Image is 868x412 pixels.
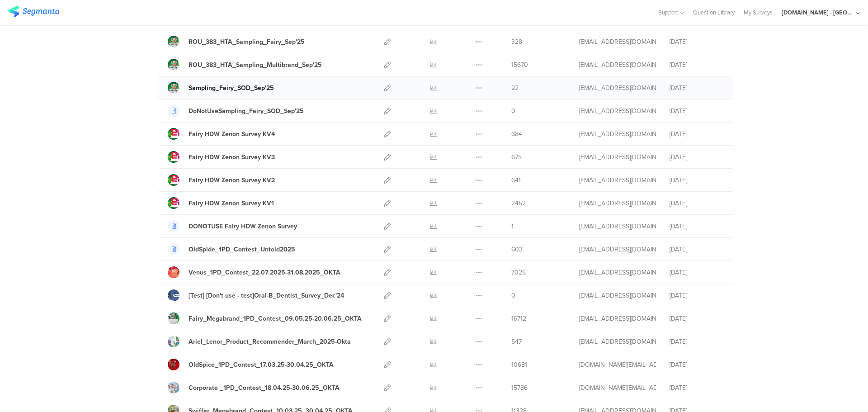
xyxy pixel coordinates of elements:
div: Fairy HDW Zenon Survey KV3 [189,152,275,162]
span: 641 [511,175,521,185]
span: 2452 [511,199,526,208]
span: 16712 [511,314,526,323]
div: jansson.cj@pg.com [579,268,656,277]
a: Fairy HDW Zenon Survey KV1 [168,197,274,209]
div: gheorghe.a.4@pg.com [579,129,656,139]
div: jansson.cj@pg.com [579,314,656,323]
div: Fairy HDW Zenon Survey KV4 [189,129,275,139]
a: DONOTUSE Fairy HDW Zenon Survey [168,220,297,232]
div: gheorghe.a.4@pg.com [579,245,656,254]
div: gheorghe.a.4@pg.com [579,152,656,162]
a: ROU_383_HTA_Sampling_Fairy_Sep'25 [168,36,305,47]
div: [DATE] [670,152,724,162]
div: betbeder.mb@pg.com [579,337,656,346]
div: gheorghe.a.4@pg.com [579,199,656,208]
span: 15670 [511,60,528,70]
a: DoNotUseSampling_Fairy_SOD_Sep'25 [168,105,304,117]
span: 7025 [511,268,526,277]
div: gheorghe.a.4@pg.com [579,175,656,185]
div: Corporate _1PD_Contest_18.04.25-30.06.25_OKTA [189,383,340,393]
div: [DATE] [670,268,724,277]
span: 22 [511,83,519,93]
div: Sampling_Fairy_SOD_Sep'25 [189,83,274,93]
div: [DATE] [670,60,724,70]
a: Ariel_Lenor_Product_Recommender_March_2025-Okta [168,336,351,347]
a: ROU_383_HTA_Sampling_Multibrand_Sep'25 [168,59,322,71]
a: Corporate _1PD_Contest_18.04.25-30.06.25_OKTA [168,382,340,393]
span: 10681 [511,360,527,369]
a: Fairy HDW Zenon Survey KV2 [168,174,275,186]
span: 547 [511,337,522,346]
span: 603 [511,245,523,254]
a: Fairy_Megabrand_1PD_Contest_09.05.25-20.06.25_OKTA [168,313,362,324]
div: Ariel_Lenor_Product_Recommender_March_2025-Okta [189,337,351,346]
div: Fairy_Megabrand_1PD_Contest_09.05.25-20.06.25_OKTA [189,314,362,323]
img: segmanta logo [8,6,59,17]
span: Support [658,8,678,17]
div: [Test] [Don't use - test]Oral-B_Dentist_Survey_Dec'24 [189,291,344,300]
a: Fairy HDW Zenon Survey KV4 [168,128,275,140]
div: Venus_1PD_Contest_22.07.2025-31.08.2025_OKTA [189,268,340,277]
div: OldSpice_1PD_Contest_17.03.25-30.04.25_OKTA [189,360,334,369]
div: [DATE] [670,360,724,369]
div: OldSpide_1PD_Contest_Untold2025 [189,245,295,254]
div: gheorghe.a.4@pg.com [579,106,656,116]
div: DoNotUseSampling_Fairy_SOD_Sep'25 [189,106,304,116]
span: 328 [511,37,522,47]
div: betbeder.mb@pg.com [579,291,656,300]
div: bruma.lb@pg.com [579,383,656,393]
div: [DATE] [670,175,724,185]
a: OldSpide_1PD_Contest_Untold2025 [168,243,295,255]
div: [DATE] [670,314,724,323]
a: OldSpice_1PD_Contest_17.03.25-30.04.25_OKTA [168,359,334,370]
div: ROU_383_HTA_Sampling_Multibrand_Sep'25 [189,60,322,70]
div: [DATE] [670,106,724,116]
div: Fairy HDW Zenon Survey KV1 [189,199,274,208]
div: [DATE] [670,83,724,93]
div: [DATE] [670,199,724,208]
a: Sampling_Fairy_SOD_Sep'25 [168,82,274,94]
span: 684 [511,129,522,139]
div: [DATE] [670,337,724,346]
div: bruma.lb@pg.com [579,360,656,369]
span: 675 [511,152,522,162]
div: [DATE] [670,129,724,139]
div: [DATE] [670,383,724,393]
div: [DOMAIN_NAME] - [GEOGRAPHIC_DATA] [782,8,854,17]
div: ROU_383_HTA_Sampling_Fairy_Sep'25 [189,37,305,47]
span: 0 [511,291,515,300]
div: [DATE] [670,37,724,47]
div: gheorghe.a.4@pg.com [579,37,656,47]
a: Venus_1PD_Contest_22.07.2025-31.08.2025_OKTA [168,266,340,278]
a: Fairy HDW Zenon Survey KV3 [168,151,275,163]
div: Fairy HDW Zenon Survey KV2 [189,175,275,185]
div: gheorghe.a.4@pg.com [579,222,656,231]
div: [DATE] [670,222,724,231]
div: gheorghe.a.4@pg.com [579,83,656,93]
div: [DATE] [670,245,724,254]
a: [Test] [Don't use - test]Oral-B_Dentist_Survey_Dec'24 [168,289,344,301]
div: DONOTUSE Fairy HDW Zenon Survey [189,222,297,231]
span: 1 [511,222,514,231]
div: gheorghe.a.4@pg.com [579,60,656,70]
span: 15786 [511,383,528,393]
div: [DATE] [670,291,724,300]
span: 0 [511,106,515,116]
